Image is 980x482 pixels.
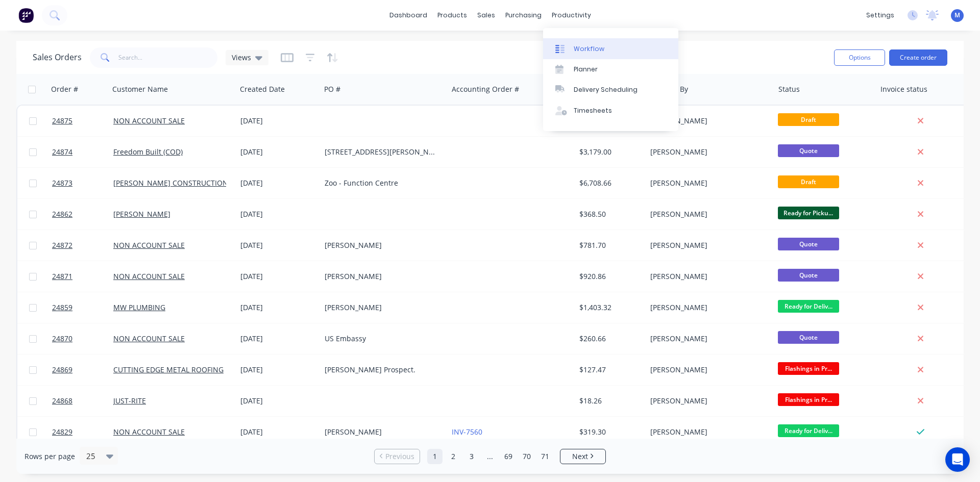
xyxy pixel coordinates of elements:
[240,302,316,313] div: [DATE]
[572,451,588,462] span: Next
[325,302,438,313] div: [PERSON_NAME]
[33,53,82,62] h1: Sales Orders
[113,334,185,343] a: NON ACCOUNT SALE
[543,80,678,100] a: Delivery Scheduling
[52,417,113,447] a: 24829
[501,449,516,464] a: Page 69
[113,365,224,374] a: CUTTING EDGE METAL ROOFING
[579,240,639,250] div: $781.70
[324,84,340,94] div: PO #
[52,178,72,188] span: 24873
[240,116,316,126] div: [DATE]
[370,449,610,464] ul: Pagination
[52,168,113,198] a: 24873
[464,449,479,464] a: Page 3
[52,240,72,250] span: 24872
[52,427,72,437] span: 24829
[52,230,113,261] a: 24872
[778,269,839,282] span: Quote
[113,240,185,250] a: NON ACCOUNT SALE
[240,334,316,344] div: [DATE]
[861,8,899,23] div: settings
[52,386,113,416] a: 24868
[778,362,839,375] span: Flashings in Pr...
[52,137,113,167] a: 24874
[113,396,146,405] a: JUST-RITE
[650,240,764,250] div: [PERSON_NAME]
[52,365,72,375] span: 24869
[650,147,764,157] div: [PERSON_NAME]
[574,106,612,115] div: Timesheets
[52,396,72,406] span: 24868
[579,271,639,282] div: $920.86
[113,427,185,437] a: NON ACCOUNT SALE
[240,396,316,406] div: [DATE]
[579,302,639,313] div: $1,403.32
[240,209,316,219] div: [DATE]
[579,147,639,157] div: $3,179.00
[650,334,764,344] div: [PERSON_NAME]
[579,365,639,375] div: $127.47
[945,447,970,472] div: Open Intercom Messenger
[325,427,438,437] div: [PERSON_NAME]
[579,178,639,188] div: $6,708.66
[778,207,839,219] span: Ready for Picku...
[537,449,553,464] a: Page 71
[325,178,438,188] div: Zoo - Function Centre
[519,449,534,464] a: Page 70
[325,240,438,250] div: [PERSON_NAME]
[52,106,113,136] a: 24875
[650,271,764,282] div: [PERSON_NAME]
[113,209,170,219] a: [PERSON_NAME]
[778,175,839,188] span: Draft
[543,100,678,121] a: Timesheets
[52,147,72,157] span: 24874
[52,323,113,354] a: 24870
[51,84,78,94] div: Order #
[574,85,638,94] div: Delivery Scheduling
[52,199,113,230] a: 24862
[427,449,443,464] a: Page 1 is your current page
[385,451,414,462] span: Previous
[113,271,185,281] a: NON ACCOUNT SALE
[113,147,183,157] a: Freedom Built (COD)
[325,365,438,375] div: [PERSON_NAME] Prospect.
[579,427,639,437] div: $319.30
[113,178,232,188] a: [PERSON_NAME] CONSTRUCTIONS
[954,11,960,20] span: M
[375,451,420,462] a: Previous page
[650,302,764,313] div: [PERSON_NAME]
[650,427,764,437] div: [PERSON_NAME]
[650,116,764,126] div: [PERSON_NAME]
[452,427,482,437] a: INV-7560
[547,8,596,23] div: productivity
[778,331,839,344] span: Quote
[650,178,764,188] div: [PERSON_NAME]
[452,84,519,94] div: Accounting Order #
[579,209,639,219] div: $368.50
[889,49,947,66] button: Create order
[482,449,498,464] a: Jump forward
[574,65,598,74] div: Planner
[240,178,316,188] div: [DATE]
[384,8,432,23] a: dashboard
[325,334,438,344] div: US Embassy
[543,59,678,80] a: Planner
[574,44,604,54] div: Workflow
[240,271,316,282] div: [DATE]
[113,116,185,125] a: NON ACCOUNT SALE
[650,209,764,219] div: [PERSON_NAME]
[240,365,316,375] div: [DATE]
[500,8,547,23] div: purchasing
[52,354,113,385] a: 24869
[52,292,113,323] a: 24859
[579,396,639,406] div: $18.26
[52,271,72,282] span: 24871
[579,334,639,344] div: $260.66
[52,302,72,313] span: 24859
[834,49,885,66] button: Options
[113,302,165,312] a: MW PLUMBING
[650,396,764,406] div: [PERSON_NAME]
[24,451,75,462] span: Rows per page
[240,427,316,437] div: [DATE]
